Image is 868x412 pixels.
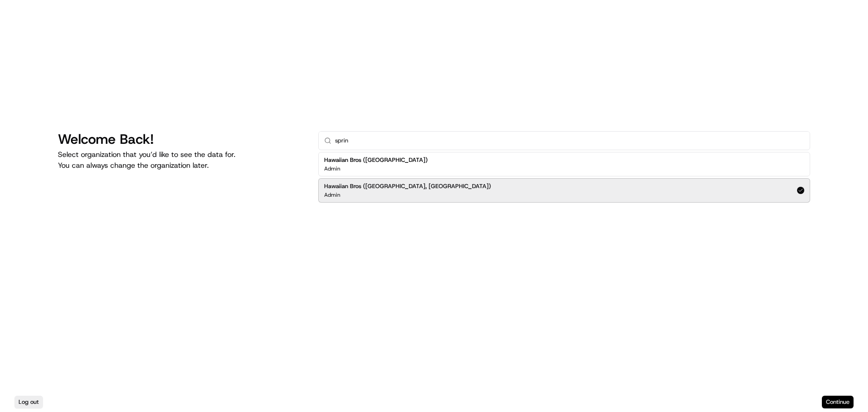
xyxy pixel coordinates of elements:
[318,150,810,204] div: Suggestions
[822,396,854,408] button: Continue
[58,149,304,171] p: Select organization that you’d like to see the data for. You can always change the organization l...
[324,165,340,172] p: Admin
[324,156,428,164] h2: Hawaiian Bros ([GEOGRAPHIC_DATA])
[14,396,43,408] button: Log out
[324,182,491,190] h2: Hawaiian Bros ([GEOGRAPHIC_DATA], [GEOGRAPHIC_DATA])
[335,132,804,150] input: Type to search...
[58,131,304,147] h1: Welcome Back!
[324,191,340,199] p: Admin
